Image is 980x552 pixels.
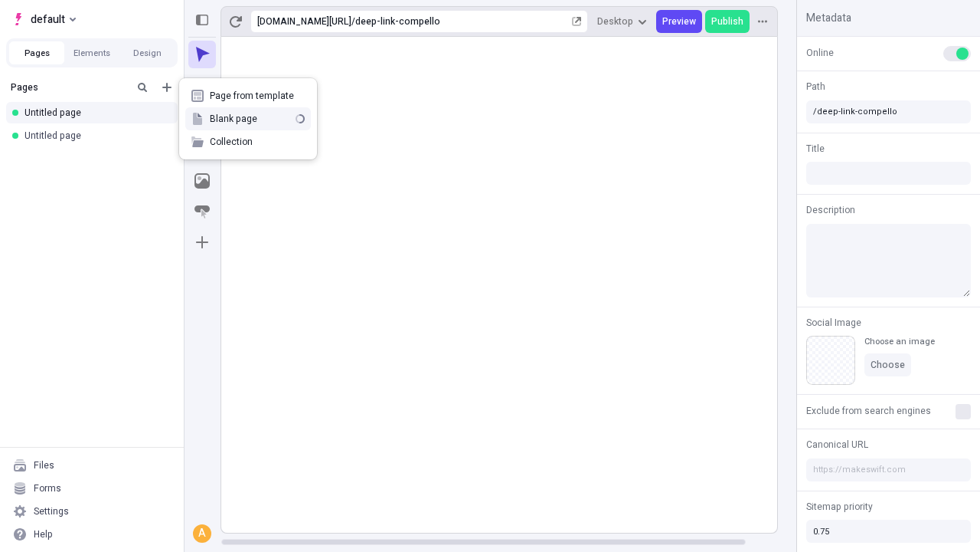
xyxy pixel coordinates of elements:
span: Page from template [210,90,305,102]
span: Sitemap priority [806,500,873,514]
button: Pages [9,41,64,64]
div: Pages [11,81,127,94]
span: Blank page [210,113,289,125]
div: Untitled page [24,107,165,119]
button: Design [119,41,175,64]
button: Elements [64,41,119,64]
span: Preview [662,15,696,28]
button: Desktop [591,10,653,33]
button: Publish [705,10,750,33]
span: default [31,10,65,28]
div: Add new [179,78,317,159]
button: Choose [864,353,911,376]
div: Choose an image [864,336,935,347]
div: Settings [34,505,69,517]
button: Add new [158,78,176,97]
span: Title [806,142,825,156]
span: Online [806,46,834,60]
span: Desktop [597,15,633,28]
input: https://makeswift.com [806,458,971,481]
div: A [194,526,210,541]
span: Description [806,203,855,217]
div: Untitled page [24,130,165,142]
span: Canonical URL [806,438,868,452]
button: Preview [656,10,702,33]
div: Help [34,528,53,540]
div: [URL][DOMAIN_NAME] [257,15,351,28]
span: Collection [210,136,305,148]
div: deep-link-compello [355,15,569,28]
span: Publish [711,15,743,28]
div: / [351,15,355,28]
span: Social Image [806,316,861,330]
span: Exclude from search engines [806,404,931,418]
button: Image [188,167,216,195]
span: Path [806,80,825,94]
div: Files [34,459,54,472]
button: Select site [6,8,82,31]
div: Forms [34,482,61,495]
button: Button [188,198,216,225]
span: Choose [871,359,905,371]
